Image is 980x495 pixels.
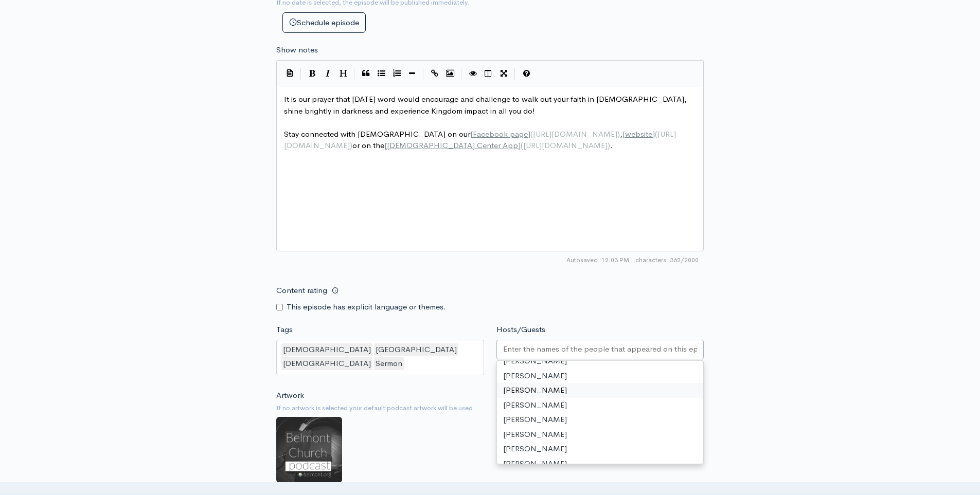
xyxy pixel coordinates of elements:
span: [ [470,129,473,139]
button: Insert Show Notes Template [282,65,297,81]
button: Schedule episode [282,12,366,33]
div: [PERSON_NAME] [497,456,704,471]
div: [PERSON_NAME] [497,412,704,427]
button: Toggle Preview [465,66,480,81]
label: Content rating [276,280,327,301]
span: ] [518,140,521,150]
span: Stay connected with [DEMOGRAPHIC_DATA] on our , or on the . [284,129,676,151]
span: [ [384,140,387,150]
span: ] [652,129,655,139]
i: | [300,68,301,80]
div: [GEOGRAPHIC_DATA] [374,343,458,356]
div: [DEMOGRAPHIC_DATA] [281,357,372,370]
label: Artwork [276,390,304,401]
span: ) [617,129,620,139]
span: [URL][DOMAIN_NAME] [533,129,617,139]
button: Bold [305,66,320,81]
div: [PERSON_NAME] [497,427,704,442]
i: | [461,68,462,80]
label: Show notes [276,44,318,56]
button: Italic [320,66,335,81]
div: [PERSON_NAME] [497,398,704,413]
span: [URL][DOMAIN_NAME] [523,140,608,150]
i: | [514,68,515,80]
div: [PERSON_NAME] [497,354,704,369]
div: [DEMOGRAPHIC_DATA] [281,343,372,356]
button: Toggle Side by Side [480,66,496,81]
button: Toggle Fullscreen [496,66,511,81]
span: Autosaved: 12:03 PM [566,255,629,265]
button: Quote [358,66,373,81]
input: Enter the names of the people that appeared on this episode [503,343,698,355]
button: Generic List [373,66,389,81]
button: Numbered List [389,66,404,81]
button: Insert Image [442,66,458,81]
button: Insert Horizontal Line [404,66,420,81]
span: ) [350,140,352,150]
span: Facebook page [473,129,528,139]
span: ( [655,129,657,139]
span: It is our prayer that [DATE] word would encourage and challenge to walk out your faith in [DEMOGR... [284,94,689,116]
small: If no artwork is selected your default podcast artwork will be used [276,403,704,413]
label: Tags [276,324,293,336]
div: [PERSON_NAME] [497,442,704,456]
div: Sermon [374,357,404,370]
span: ] [528,129,530,139]
i: | [354,68,355,80]
button: Heading [335,66,351,81]
div: [PERSON_NAME] [497,383,704,398]
button: Markdown Guide [519,66,534,81]
span: [DEMOGRAPHIC_DATA] Center App [387,140,518,150]
i: | [423,68,424,80]
span: website [625,129,652,139]
span: [ [622,129,625,139]
span: ( [521,140,523,150]
span: ( [530,129,533,139]
button: Create Link [427,66,442,81]
label: Hosts/Guests [496,324,545,336]
span: 362/2000 [635,255,699,265]
span: ) [608,140,610,150]
div: [PERSON_NAME] [497,369,704,383]
label: This episode has explicit language or themes. [287,301,446,313]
